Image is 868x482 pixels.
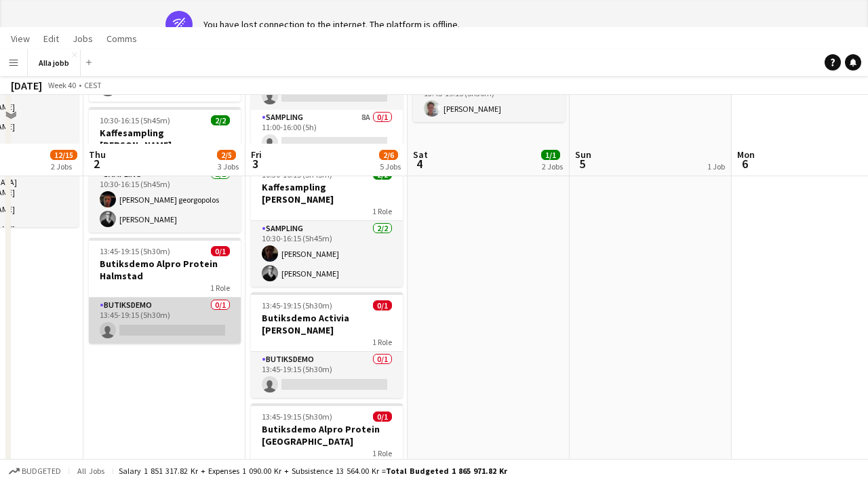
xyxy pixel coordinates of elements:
span: Fri [251,148,262,161]
span: Budgeted [22,466,61,476]
span: Total Budgeted 1 865 971.82 kr [386,466,507,476]
span: Comms [106,33,137,45]
span: Sat [413,148,428,161]
app-card-role: Sampling8A0/111:00-16:00 (5h) [251,110,403,156]
span: 3 [249,156,262,172]
span: 2/5 [217,150,236,160]
span: 6 [735,156,755,172]
div: 2 Jobs [51,161,77,172]
div: CEST [84,80,102,90]
app-job-card: 13:45-19:15 (5h30m)0/1Butiksdemo Activia [PERSON_NAME]1 RoleButiksdemo0/113:45-19:15 (5h30m) [251,292,403,398]
div: [DATE] [11,79,42,92]
span: 2/6 [379,150,398,160]
app-card-role: Butiksdemo0/113:45-19:15 (5h30m) [251,352,403,398]
div: You have lost connection to the internet. The platform is offline. [203,18,460,31]
div: Salary 1 851 317.82 kr + Expenses 1 090.00 kr + Subsistence 13 564.00 kr = [119,466,507,476]
span: 1/1 [541,150,560,160]
span: 13:45-19:15 (5h30m) [262,300,332,310]
h3: Kaffesampling [PERSON_NAME] [251,181,403,205]
app-job-card: 13:45-19:15 (5h30m)0/1Butiksdemo Alpro Protein Halmstad1 RoleButiksdemo0/113:45-19:15 (5h30m) [89,238,241,344]
button: Alla jobb [28,49,81,76]
span: 1 Role [372,337,392,347]
h3: Butiksdemo Activia [PERSON_NAME] [251,312,403,336]
span: 13:45-19:15 (5h30m) [262,411,332,422]
h3: Kaffesampling [PERSON_NAME] [89,127,241,151]
span: 12/15 [50,150,77,160]
a: Jobs [67,30,98,47]
app-card-role: Sampling2/210:30-16:15 (5h45m)[PERSON_NAME][PERSON_NAME] [251,221,403,287]
span: Jobs [73,33,93,45]
span: 1 Role [210,283,230,293]
span: 5 [573,156,591,172]
span: Edit [43,33,59,45]
div: 3 Jobs [218,161,239,172]
div: 5 Jobs [380,161,401,172]
h3: Butiksdemo Alpro Protein [GEOGRAPHIC_DATA] [251,423,403,447]
span: All jobs [75,466,107,476]
div: 1 Job [707,161,725,172]
div: 2 Jobs [542,161,563,172]
span: Week 40 [45,80,79,90]
span: Mon [737,148,755,161]
button: Budgeted [7,464,63,479]
span: 10:30-16:15 (5h45m) [100,115,170,125]
span: 4 [411,156,428,172]
span: 13:45-19:15 (5h30m) [100,246,170,256]
span: Thu [89,148,106,161]
app-card-role: Butiksdemo1/113:45-19:15 (5h30m)[PERSON_NAME] [413,76,565,122]
span: View [11,33,30,45]
app-job-card: 10:30-16:15 (5h45m)2/2Kaffesampling [PERSON_NAME]1 RoleSampling2/210:30-16:15 (5h45m)[PERSON_NAME... [89,107,241,233]
span: Sun [575,148,591,161]
span: 0/1 [373,411,392,422]
app-job-card: 10:30-16:15 (5h45m)2/2Kaffesampling [PERSON_NAME]1 RoleSampling2/210:30-16:15 (5h45m)[PERSON_NAME... [251,161,403,287]
a: Edit [38,30,64,47]
span: 0/1 [211,246,230,256]
span: 2/2 [211,115,230,125]
app-card-role: Sampling2/210:30-16:15 (5h45m)[PERSON_NAME] georgopolos[PERSON_NAME] [89,167,241,233]
a: View [5,30,35,47]
span: 2 [87,156,106,172]
span: 1 Role [372,206,392,216]
h3: Butiksdemo Alpro Protein Halmstad [89,258,241,282]
span: 1 Role [372,448,392,458]
a: Comms [101,30,142,47]
span: 0/1 [373,300,392,310]
app-card-role: Butiksdemo0/113:45-19:15 (5h30m) [89,298,241,344]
